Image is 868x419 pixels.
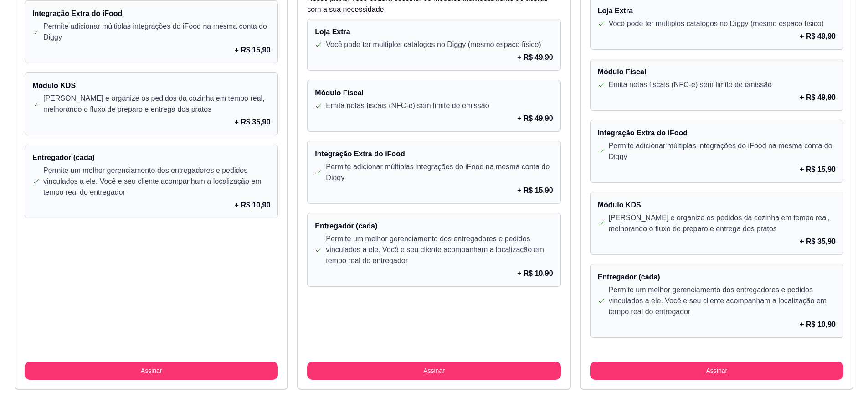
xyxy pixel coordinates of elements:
[800,92,836,103] p: + R$ 49,90
[609,18,824,29] p: Você pode ter multiplos catalogos no Diggy (mesmo espaco físico)
[517,52,553,63] p: + R$ 49,90
[315,88,553,98] h4: Módulo Fiscal
[32,152,270,163] h4: Entregador (cada)
[590,362,843,380] button: Assinar
[517,268,553,279] p: + R$ 10,90
[800,164,836,175] p: + R$ 15,90
[598,200,836,211] h4: Módulo KDS
[315,26,553,37] h4: Loja Extra
[43,93,270,115] p: [PERSON_NAME] e organize os pedidos da cozinha em tempo real, melhorando o fluxo de preparo e ent...
[235,117,271,128] p: + R$ 35,90
[43,165,270,198] p: Permite um melhor gerenciamento dos entregadores e pedidos vinculados a ele. Você e seu cliente a...
[598,128,836,139] h4: Integração Extra do iFood
[307,362,560,380] button: Assinar
[609,79,772,90] p: Emita notas fiscais (NFC-e) sem limite de emissão
[32,80,270,91] h4: Módulo KDS
[326,100,489,111] p: Emita notas fiscais (NFC-e) sem limite de emissão
[609,140,836,162] p: Permite adicionar múltiplas integrações do iFood na mesma conta do Diggy
[609,212,836,234] p: [PERSON_NAME] e organize os pedidos da cozinha em tempo real, melhorando o fluxo de preparo e ent...
[235,45,271,56] p: + R$ 15,90
[609,285,836,317] p: Permite um melhor gerenciamento dos entregadores e pedidos vinculados a ele. Você e seu cliente a...
[800,236,836,247] p: + R$ 35,90
[235,200,271,211] p: + R$ 10,90
[800,319,836,330] p: + R$ 10,90
[598,272,836,283] h4: Entregador (cada)
[315,221,553,232] h4: Entregador (cada)
[800,31,836,42] p: + R$ 49,90
[517,113,553,124] p: + R$ 49,90
[25,362,278,380] button: Assinar
[598,67,836,78] h4: Módulo Fiscal
[326,39,541,50] p: Você pode ter multiplos catalogos no Diggy (mesmo espaco físico)
[43,21,270,43] p: Permite adicionar múltiplas integrações do iFood na mesma conta do Diggy
[32,8,270,19] h4: Integração Extra do iFood
[326,233,553,266] p: Permite um melhor gerenciamento dos entregadores e pedidos vinculados a ele. Você e seu cliente a...
[598,5,836,16] h4: Loja Extra
[326,161,553,183] p: Permite adicionar múltiplas integrações do iFood na mesma conta do Diggy
[517,185,553,196] p: + R$ 15,90
[315,149,553,160] h4: Integração Extra do iFood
